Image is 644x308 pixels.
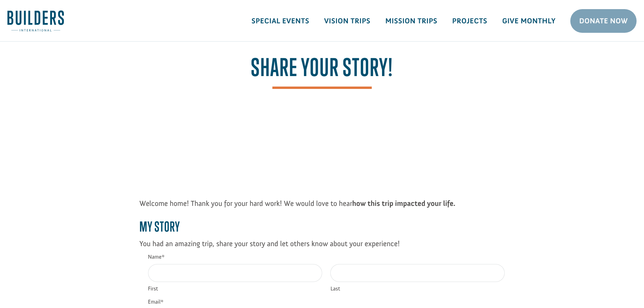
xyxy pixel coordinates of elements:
strong: how this trip impacted your life. [352,199,455,208]
p: You had an amazing trip, share your story and let others know about your experience! [140,238,505,249]
h3: My Story [140,219,505,238]
label: Name [148,254,505,260]
label: Last [330,286,504,292]
img: Builders International [7,10,64,31]
a: Vision Trips [317,11,378,31]
label: First [148,286,322,292]
a: Special Events [244,11,317,31]
a: Give Monthly [495,11,563,31]
p: Welcome home! Thank you for your hard work! We would love to hear [140,198,505,209]
span: Share your story! [251,53,393,89]
label: Email [148,299,505,305]
a: Donate Now [570,9,637,33]
a: Mission Trips [378,11,445,31]
a: Projects [445,11,495,31]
